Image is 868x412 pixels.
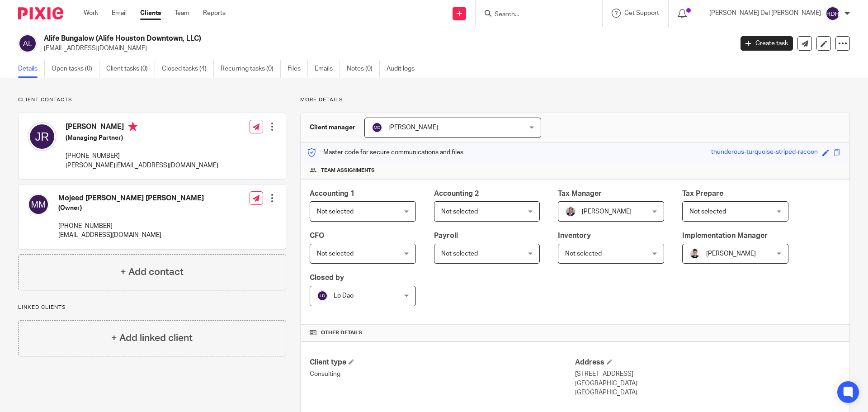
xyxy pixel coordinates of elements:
img: IMG_0272.png [689,248,700,259]
p: [EMAIL_ADDRESS][DOMAIN_NAME] [58,231,204,240]
p: Consulting [310,369,575,379]
h5: (Managing Partner) [66,133,218,142]
img: svg%3E [372,122,382,133]
span: Get Support [624,10,659,16]
span: Lo Dao [334,293,354,299]
span: [PERSON_NAME] [388,124,438,131]
p: [PERSON_NAME] Del [PERSON_NAME] [709,9,821,18]
span: Payroll [434,232,458,239]
span: Not selected [565,251,602,257]
h4: + Add linked client [111,331,193,345]
h4: Client type [310,358,575,367]
span: Inventory [558,232,591,239]
span: Closed by [310,274,344,281]
span: Accounting 2 [434,190,479,197]
span: Not selected [441,208,478,215]
p: [PHONE_NUMBER] [58,222,204,231]
span: Tax Manager [558,190,602,197]
a: Work [84,9,98,18]
h4: Mojeed [PERSON_NAME] [PERSON_NAME] [58,194,204,203]
a: Email [112,9,127,18]
p: [EMAIL_ADDRESS][DOMAIN_NAME] [44,44,727,53]
span: Implementation Manager [682,232,768,239]
span: Other details [321,329,362,336]
span: [PERSON_NAME] [706,251,756,257]
a: Notes (0) [347,60,380,78]
a: Details [18,60,45,78]
p: [GEOGRAPHIC_DATA] [575,388,840,397]
a: Team [175,9,189,18]
a: Clients [140,9,161,18]
a: Files [288,60,308,78]
p: [PERSON_NAME][EMAIL_ADDRESS][DOMAIN_NAME] [66,161,218,170]
a: Reports [203,9,226,18]
span: Team assignments [321,167,375,174]
span: CFO [310,232,324,239]
h4: [PERSON_NAME] [66,122,218,133]
a: Client tasks (0) [106,60,155,78]
p: [PHONE_NUMBER] [66,152,218,161]
span: Not selected [441,251,478,257]
p: More details [300,96,850,104]
h4: Address [575,358,840,367]
a: Create task [741,36,793,51]
span: Not selected [317,208,354,215]
i: Primary [128,122,137,131]
img: thumbnail_IMG_0720.jpg [565,206,576,217]
img: svg%3E [317,290,328,301]
img: svg%3E [28,194,49,215]
img: svg%3E [28,122,57,151]
span: Accounting 1 [310,190,354,197]
p: Master code for secure communications and files [307,148,463,157]
span: Not selected [317,251,354,257]
a: Open tasks (0) [52,60,99,78]
span: [PERSON_NAME] [582,208,632,215]
h3: Client manager [310,123,355,132]
img: Pixie [18,7,63,19]
input: Search [494,11,575,19]
a: Emails [315,60,340,78]
p: Linked clients [18,304,286,311]
p: Client contacts [18,96,286,104]
h2: Alife Bungalow (Alife Houston Downtown, LLC) [44,34,590,43]
img: svg%3E [18,34,37,53]
p: [GEOGRAPHIC_DATA] [575,379,840,388]
span: Tax Prepare [682,190,723,197]
a: Audit logs [387,60,421,78]
div: thunderous-turquoise-striped-racoon [711,147,818,158]
p: [STREET_ADDRESS] [575,369,840,379]
span: Not selected [689,208,726,215]
a: Recurring tasks (0) [221,60,281,78]
h4: + Add contact [120,265,184,279]
img: svg%3E [826,6,840,21]
a: Closed tasks (4) [162,60,214,78]
h5: (Owner) [58,204,204,213]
